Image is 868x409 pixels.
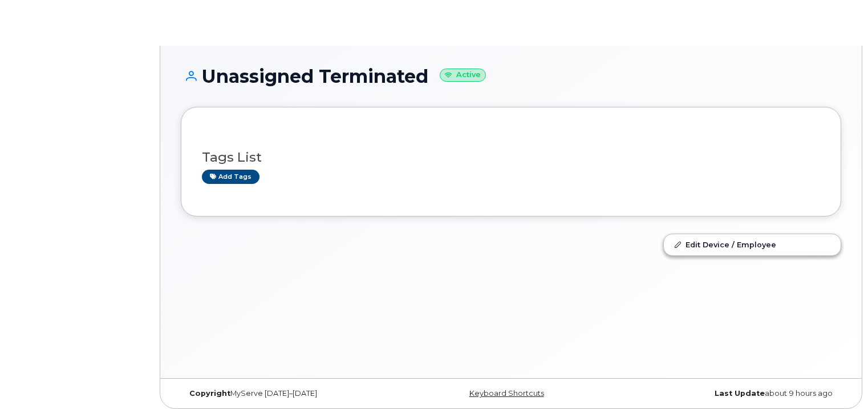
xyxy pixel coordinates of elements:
h1: Unassigned Terminated [181,66,841,86]
h3: Tags List [202,150,820,165]
div: about 9 hours ago [621,389,841,398]
strong: Copyright [189,389,230,398]
a: Add tags [202,170,259,184]
div: MyServe [DATE]–[DATE] [181,389,401,398]
strong: Last Update [715,389,765,398]
a: Edit Device / Employee [664,234,841,255]
small: Active [440,69,486,82]
a: Keyboard Shortcuts [469,389,544,398]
